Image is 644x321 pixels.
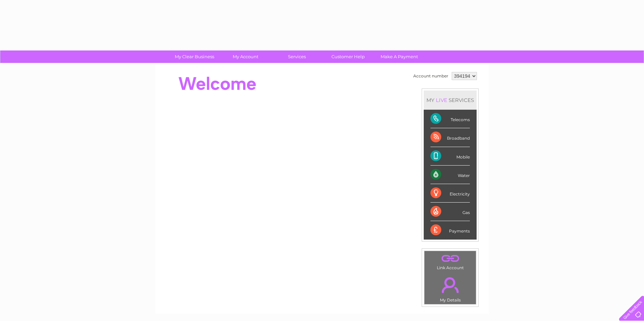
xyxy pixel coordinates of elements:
div: Gas [430,203,470,221]
div: Electricity [430,184,470,203]
a: Make A Payment [372,50,427,63]
td: Link Account [424,251,476,272]
div: Mobile [430,147,470,166]
div: Broadband [430,128,470,147]
td: My Details [424,272,476,305]
a: Services [269,50,325,63]
a: Customer Help [320,50,376,63]
div: Payments [430,221,470,239]
div: MY SERVICES [424,91,477,110]
a: My Clear Business [167,50,222,63]
div: Telecoms [430,110,470,128]
a: . [426,273,474,297]
div: LIVE [434,97,449,103]
div: Water [430,166,470,184]
a: My Account [218,50,273,63]
td: Account number [412,70,450,82]
a: . [426,253,474,264]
